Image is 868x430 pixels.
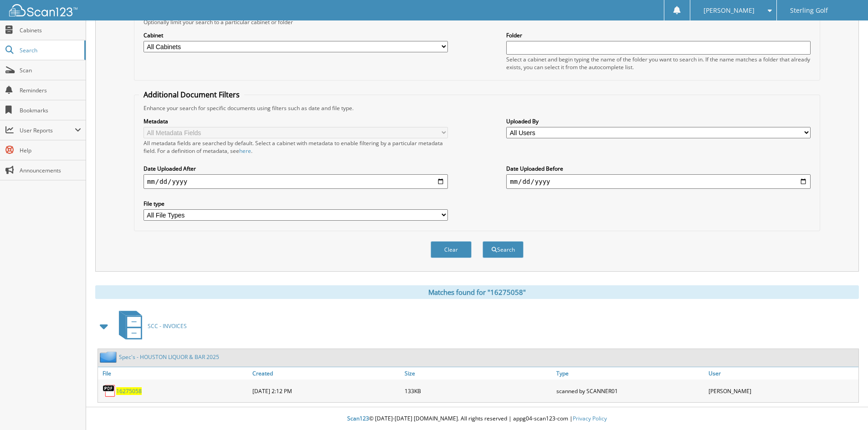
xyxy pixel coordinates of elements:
div: 133KB [402,382,555,400]
div: All metadata fields are searched by default. Select a cabinet with metadata to enable filtering b... [144,139,448,155]
div: [PERSON_NAME] [706,382,858,400]
span: Reminders [20,86,81,94]
span: Cabinets [20,26,81,34]
img: folder2.png [100,351,119,363]
div: Matches found for "16275058" [95,285,859,299]
label: Folder [506,31,811,39]
button: Search [483,241,524,258]
label: Metadata [144,117,448,125]
label: Uploaded By [506,117,811,125]
iframe: Chat Widget [822,386,868,430]
div: Optionally limit your search to a particular cabinet or folder [139,18,815,26]
a: Spec's - HOUSTON LIQUOR & BAR 2025 [119,353,219,361]
span: Search [20,46,80,54]
span: [PERSON_NAME] [704,8,755,13]
input: end [506,174,811,189]
span: Announcements [20,167,81,174]
span: Help [20,147,81,154]
span: User Reports [20,126,75,134]
div: [DATE] 2:12 PM [250,382,402,400]
a: File [98,367,250,379]
a: Privacy Policy [573,415,607,422]
a: User [706,367,858,379]
a: here [239,147,251,155]
a: 16275058 [116,387,142,395]
label: File type [144,200,448,207]
a: Created [250,367,402,379]
input: start [144,174,448,189]
div: Enhance your search for specific documents using filters such as date and file type. [139,104,815,112]
div: © [DATE]-[DATE] [DOMAIN_NAME]. All rights reserved | appg04-scan123-com | [86,408,868,430]
img: PDF.png [103,384,116,398]
a: Type [554,367,706,379]
a: SCC - INVOICES [113,308,187,344]
img: scan123-logo-white.svg [9,4,77,16]
label: Cabinet [144,31,448,39]
a: Size [402,367,555,379]
label: Date Uploaded After [144,165,448,172]
span: Scan123 [347,415,369,422]
legend: Additional Document Filters [139,90,244,100]
div: Select a cabinet and begin typing the name of the folder you want to search in. If the name match... [506,56,811,71]
span: Scan [20,66,81,74]
span: Bookmarks [20,106,81,114]
span: Sterling Golf [790,8,828,13]
div: scanned by SCANNER01 [554,382,706,400]
span: SCC - INVOICES [148,322,187,330]
button: Clear [431,241,472,258]
label: Date Uploaded Before [506,165,811,172]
